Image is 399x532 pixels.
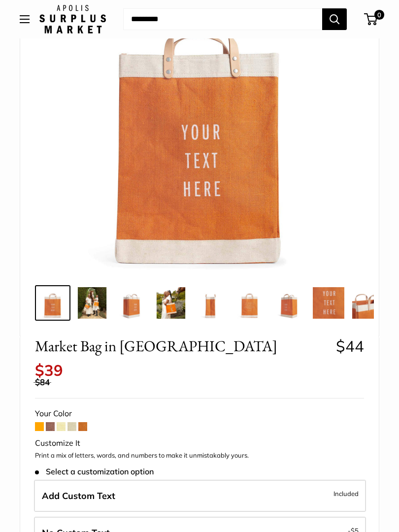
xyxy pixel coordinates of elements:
[313,287,344,319] img: description_Custom printed text with eco-friendly ink.
[123,8,322,30] input: Search...
[311,285,346,321] a: description_Custom printed text with eco-friendly ink.
[322,8,347,30] button: Search
[114,285,149,321] a: Market Bag in Citrus
[42,490,115,501] span: Add Custom Text
[271,285,307,321] a: Market Bag in Citrus
[234,287,266,319] img: description_Seal of authenticity printed on the backside of every bag.
[273,287,305,319] img: Market Bag in Citrus
[333,488,359,499] span: Included
[35,337,329,355] span: Market Bag in [GEOGRAPHIC_DATA]
[336,336,364,356] span: $44
[232,285,267,321] a: description_Seal of authenticity printed on the backside of every bag.
[155,287,187,319] img: Market Bag in Citrus
[195,287,226,319] img: description_13" wide, 18" high, 8" deep; handles: 3.5"
[193,285,228,321] a: description_13" wide, 18" high, 8" deep; handles: 3.5"
[365,13,377,25] a: 0
[350,285,386,321] a: description_Take it anywhere with easy-grip handles.
[74,285,110,321] a: Market Bag in Citrus
[35,361,63,380] span: $39
[116,287,147,319] img: Market Bag in Citrus
[374,10,384,20] span: 0
[153,285,189,321] a: Market Bag in Citrus
[35,406,364,421] div: Your Color
[76,287,108,319] img: Market Bag in Citrus
[35,436,364,451] div: Customize It
[35,467,154,476] span: Select a customization option
[352,287,384,319] img: description_Take it anywhere with easy-grip handles.
[37,287,68,319] img: description_Make it yours with custom, printed text.
[34,480,366,512] label: Add Custom Text
[35,451,364,461] p: Print a mix of letters, words, and numbers to make it unmistakably yours.
[39,5,106,33] img: Apolis: Surplus Market
[20,15,30,23] button: Open menu
[35,285,70,321] a: description_Make it yours with custom, printed text.
[35,377,50,387] span: $84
